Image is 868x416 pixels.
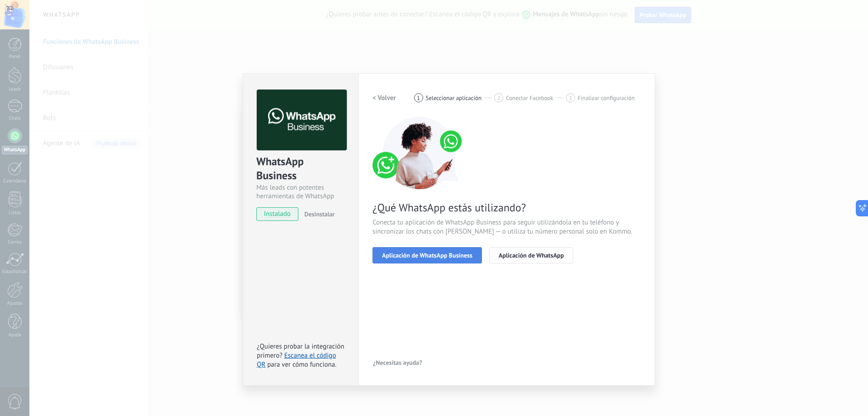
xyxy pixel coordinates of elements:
[256,154,345,183] div: WhatsApp Business
[373,218,641,236] span: Conecta tu aplicación de WhatsApp Business para seguir utilizándola en tu teléfono y sincronizar ...
[506,95,553,101] span: Conectar Facebook
[257,351,336,369] a: Escanea el código QR
[373,117,467,189] img: connect number
[257,342,344,360] span: ¿Quieres probar la integración primero?
[578,95,635,101] span: Finalizar configuración
[426,95,482,101] span: Seleccionar aplicación
[373,359,422,366] span: ¿Necesitas ayuda?
[267,360,336,369] span: para ver cómo funciona.
[489,247,573,263] button: Aplicación de WhatsApp
[417,94,420,102] span: 1
[499,252,564,258] span: Aplicación de WhatsApp
[304,210,335,218] span: Desinstalar
[373,201,641,215] span: ¿Qué WhatsApp estás utilizando?
[497,94,500,102] span: 2
[257,207,298,221] span: instalado
[373,94,396,102] h2: < Volver
[382,252,472,258] span: Aplicación de WhatsApp Business
[256,183,345,201] div: Más leads con potentes herramientas de WhatsApp
[257,90,347,151] img: logo_main.png
[373,356,423,369] button: ¿Necesitas ayuda?
[373,247,482,263] button: Aplicación de WhatsApp Business
[569,94,572,102] span: 3
[373,90,396,106] button: < Volver
[301,207,335,221] button: Desinstalar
